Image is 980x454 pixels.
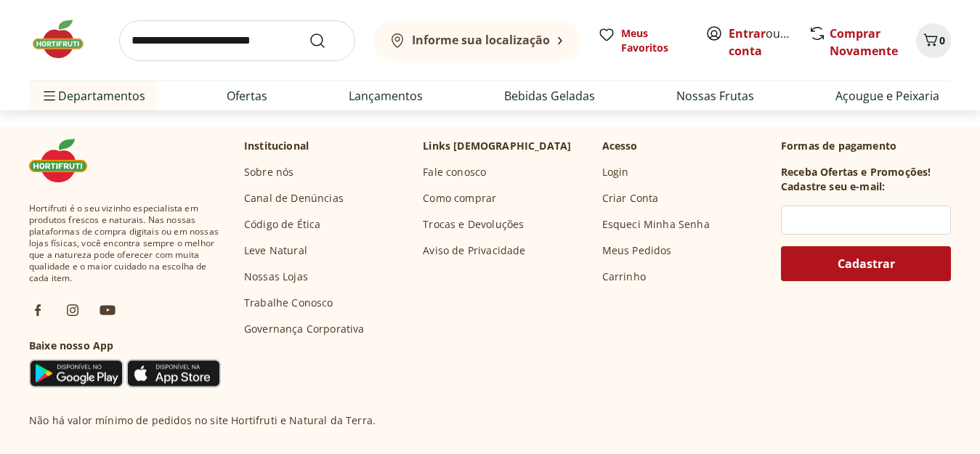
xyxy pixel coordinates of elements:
h3: Baixe nosso App [29,339,221,353]
button: Carrinho [916,23,951,58]
img: App Store Icon [126,359,221,388]
p: Links [DEMOGRAPHIC_DATA] [423,139,571,153]
p: Formas de pagamento [781,139,951,153]
span: Hortifruti é o seu vizinho especialista em produtos frescos e naturais. Nas nossas plataformas de... [29,203,221,284]
span: Meus Favoritos [621,26,688,55]
img: ytb [99,301,116,319]
a: Como comprar [423,191,496,206]
img: ig [64,301,81,319]
a: Aviso de Privacidade [423,243,525,258]
button: Submit Search [309,32,344,49]
a: Bebidas Geladas [504,87,595,105]
a: Criar Conta [602,191,659,206]
p: Acesso [602,139,638,153]
a: Esqueci Minha Senha [602,217,710,232]
a: Código de Ética [244,217,320,232]
span: ou [729,25,793,60]
h3: Receba Ofertas e Promoções! [781,165,931,179]
a: Entrar [729,25,766,41]
a: Login [602,165,629,179]
input: search [119,20,355,61]
a: Trocas e Devoluções [423,217,524,232]
a: Comprar Novamente [830,25,898,59]
p: Institucional [244,139,309,153]
span: Cadastrar [838,258,895,269]
a: Trabalhe Conosco [244,296,333,310]
b: Informe sua localização [412,32,550,48]
a: Lançamentos [349,87,423,105]
a: Nossas Frutas [676,87,754,105]
a: Açougue e Peixaria [835,87,939,105]
a: Carrinho [602,269,646,284]
a: Sobre nós [244,165,293,179]
a: Canal de Denúncias [244,191,344,206]
a: Governança Corporativa [244,322,365,336]
p: Não há valor mínimo de pedidos no site Hortifruti e Natural da Terra. [29,413,376,428]
img: Hortifruti [29,139,102,182]
a: Nossas Lojas [244,269,308,284]
img: Hortifruti [29,17,102,61]
a: Ofertas [227,87,267,105]
img: fb [29,301,46,319]
button: Menu [41,78,58,113]
a: Fale conosco [423,165,486,179]
button: Cadastrar [781,246,951,281]
h3: Cadastre seu e-mail: [781,179,885,194]
span: Departamentos [41,78,145,113]
a: Meus Pedidos [602,243,672,258]
a: Leve Natural [244,243,307,258]
img: Google Play Icon [29,359,123,388]
a: Meus Favoritos [598,26,688,55]
a: Criar conta [729,25,809,59]
span: 0 [939,33,945,47]
button: Informe sua localização [373,20,580,61]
